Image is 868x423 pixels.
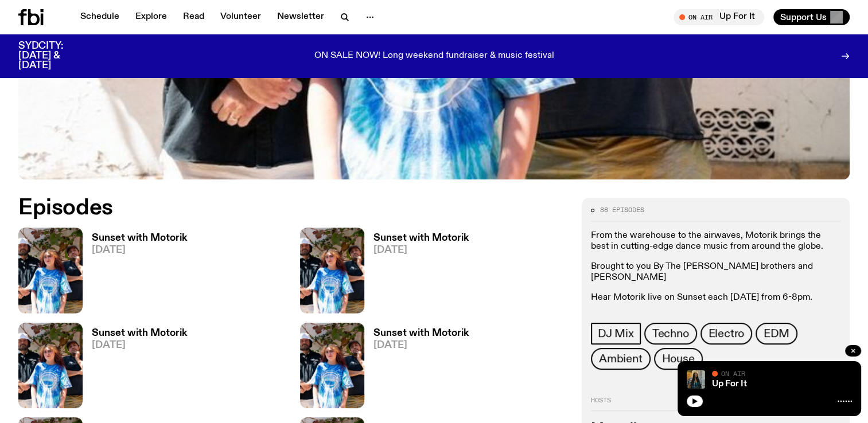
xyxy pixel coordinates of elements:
[300,323,364,408] img: Andrew, Reenie, and Pat stand in a row, smiling at the camera, in dappled light with a vine leafe...
[591,292,840,303] p: Hear Motorik live on Sunset each [DATE] from 6-8pm.
[654,348,703,370] a: House
[373,328,469,338] h3: Sunset with Motorik
[364,328,469,408] a: Sunset with Motorik[DATE]
[92,233,187,243] h3: Sunset with Motorik
[591,348,651,370] a: Ambient
[652,327,689,340] span: Techno
[599,352,643,365] span: Ambient
[373,245,469,255] span: [DATE]
[73,9,126,25] a: Schedule
[709,327,745,340] span: Electro
[598,327,634,340] span: DJ Mix
[18,198,568,218] h2: Episodes
[92,245,187,255] span: [DATE]
[591,230,840,252] p: From the warehouse to the airwaves, Motorik brings the best in cutting-edge dance music from arou...
[591,397,840,411] h2: Hosts
[780,12,827,22] span: Support Us
[129,9,174,25] a: Explore
[18,323,83,408] img: Andrew, Reenie, and Pat stand in a row, smiling at the camera, in dappled light with a vine leafe...
[600,207,644,213] span: 88 episodes
[270,9,331,25] a: Newsletter
[687,370,705,389] img: Ify - a Brown Skin girl with black braided twists, looking up to the side with her tongue stickin...
[92,328,187,338] h3: Sunset with Motorik
[364,233,469,313] a: Sunset with Motorik[DATE]
[662,352,695,365] span: House
[644,323,697,344] a: Techno
[300,228,364,313] img: Andrew, Reenie, and Pat stand in a row, smiling at the camera, in dappled light with a vine leafe...
[83,233,187,313] a: Sunset with Motorik[DATE]
[373,340,469,350] span: [DATE]
[764,327,789,340] span: EDM
[591,323,641,344] a: DJ Mix
[674,9,764,25] button: On AirUp For It
[773,9,850,25] button: Support Us
[92,340,187,350] span: [DATE]
[700,323,753,344] a: Electro
[721,370,745,377] span: On Air
[83,328,187,408] a: Sunset with Motorik[DATE]
[373,233,469,243] h3: Sunset with Motorik
[712,379,747,389] a: Up For It
[176,9,211,25] a: Read
[18,41,92,70] h3: SYDCITY: [DATE] & [DATE]
[18,228,83,313] img: Andrew, Reenie, and Pat stand in a row, smiling at the camera, in dappled light with a vine leafe...
[756,323,797,344] a: EDM
[314,51,554,61] p: ON SALE NOW! Long weekend fundraiser & music festival
[213,9,268,25] a: Volunteer
[591,261,840,283] p: Brought to you By The [PERSON_NAME] brothers and [PERSON_NAME]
